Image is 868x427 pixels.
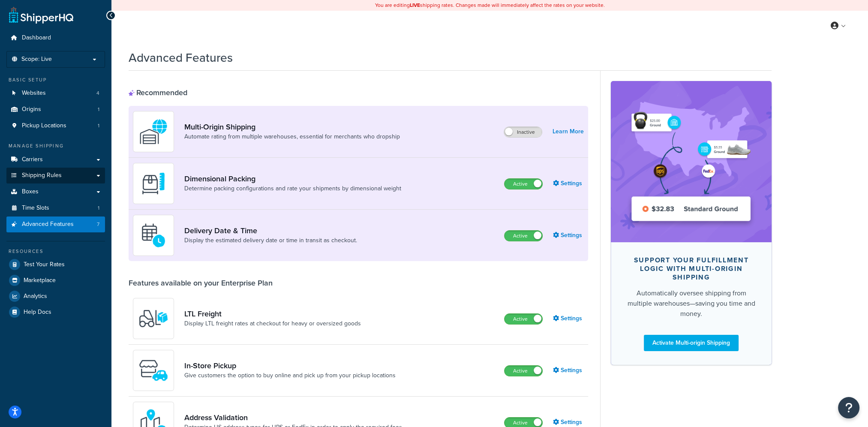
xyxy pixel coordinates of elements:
a: Settings [553,313,584,325]
a: LTL Freight [184,309,361,319]
a: Settings [553,177,584,189]
a: Multi-Origin Shipping [184,122,400,132]
label: Active [505,231,542,241]
a: Activate Multi-origin Shipping [644,335,739,351]
span: Origins [22,106,41,113]
a: Display LTL freight rates at checkout for heavy or oversized goods [184,319,361,328]
li: Origins [6,102,105,117]
a: Shipping Rules [6,168,105,183]
a: Analytics [6,289,105,304]
a: Marketplace [6,273,105,288]
a: Display the estimated delivery date or time in transit as checkout. [184,236,357,245]
span: 1 [98,122,99,129]
img: feature-image-multi-779b37daa2fb478c5b534a03f0c357f902ad2e054c7db8ba6a19ddeff452a1b8.png [624,94,759,229]
div: Features available on your Enterprise Plan [129,278,273,288]
li: Websites [6,85,105,101]
span: 1 [98,204,99,212]
span: Marketplace [24,277,56,284]
a: Advanced Features7 [6,217,105,232]
img: wfgcfpwTIucLEAAAAASUVORK5CYII= [138,355,168,385]
label: Active [505,314,542,324]
span: 4 [96,90,99,97]
img: gfkeb5ejjkALwAAAABJRU5ErkJggg== [138,220,168,250]
b: LIVE [410,1,420,9]
li: Advanced Features [6,217,105,232]
a: Time Slots1 [6,200,105,216]
span: Shipping Rules [22,172,62,179]
a: Test Your Rates [6,257,105,272]
span: 1 [98,106,99,113]
span: Scope: Live [21,56,52,63]
span: Time Slots [22,204,49,212]
a: Settings [553,364,584,376]
div: Basic Setup [6,76,105,84]
label: Active [505,179,542,189]
img: y79ZsPf0fXUFUhFXDzUgf+ktZg5F2+ohG75+v3d2s1D9TjoU8PiyCIluIjV41seZevKCRuEjTPPOKHJsQcmKCXGdfprl3L4q7... [138,304,168,334]
a: Settings [553,229,584,241]
span: Pickup Locations [22,122,66,129]
div: Recommended [129,88,187,97]
span: Help Docs [24,309,51,316]
div: Manage Shipping [6,142,105,150]
span: Boxes [22,188,39,195]
a: Learn More [553,126,584,138]
li: Pickup Locations [6,118,105,134]
a: Origins1 [6,102,105,117]
label: Active [505,366,542,376]
a: Boxes [6,184,105,200]
span: Carriers [22,156,43,163]
img: DTVBYsAAAAAASUVORK5CYII= [138,168,168,198]
li: Time Slots [6,200,105,216]
a: Dimensional Packing [184,174,401,183]
a: Give customers the option to buy online and pick up from your pickup locations [184,371,396,380]
a: Dashboard [6,30,105,46]
a: Pickup Locations1 [6,118,105,134]
a: Websites4 [6,85,105,101]
a: Carriers [6,152,105,168]
div: Support your fulfillment logic with Multi-origin shipping [625,256,758,282]
span: Dashboard [22,34,51,42]
a: Automate rating from multiple warehouses, essential for merchants who dropship [184,132,400,141]
span: Analytics [24,293,47,300]
h1: Advanced Features [129,49,233,66]
span: 7 [97,221,99,228]
div: Automatically oversee shipping from multiple warehouses—saving you time and money. [625,288,758,319]
a: In-Store Pickup [184,361,396,370]
span: Advanced Features [22,221,74,228]
label: Inactive [504,127,542,137]
img: WatD5o0RtDAAAAAElFTkSuQmCC [138,117,168,147]
a: Help Docs [6,304,105,320]
div: Resources [6,248,105,255]
a: Determine packing configurations and rate your shipments by dimensional weight [184,184,401,193]
span: Test Your Rates [24,261,65,268]
span: Websites [22,90,46,97]
a: Address Validation [184,413,402,422]
button: Open Resource Center [838,397,859,418]
a: Delivery Date & Time [184,226,357,235]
